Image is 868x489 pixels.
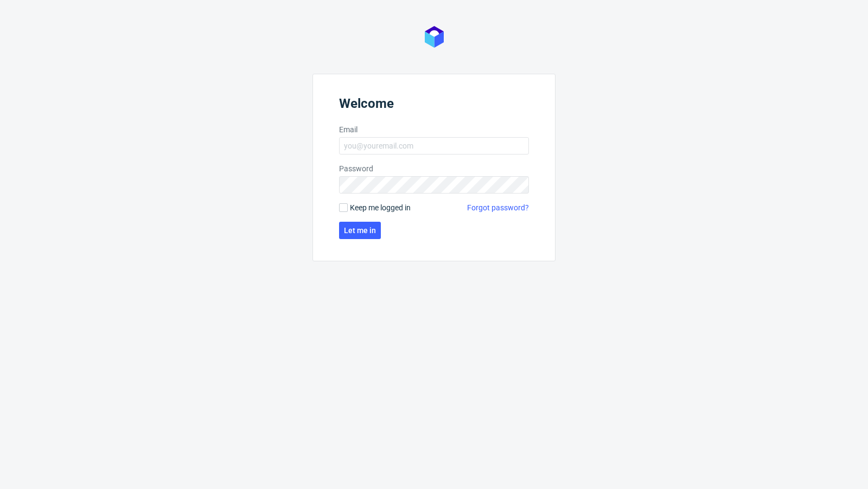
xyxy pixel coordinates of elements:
[350,202,411,213] span: Keep me logged in
[339,96,529,115] header: Welcome
[344,227,376,234] span: Let me in
[467,202,529,213] a: Forgot password?
[339,124,529,135] label: Email
[339,222,381,239] button: Let me in
[339,163,529,174] label: Password
[339,137,529,155] input: you@youremail.com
